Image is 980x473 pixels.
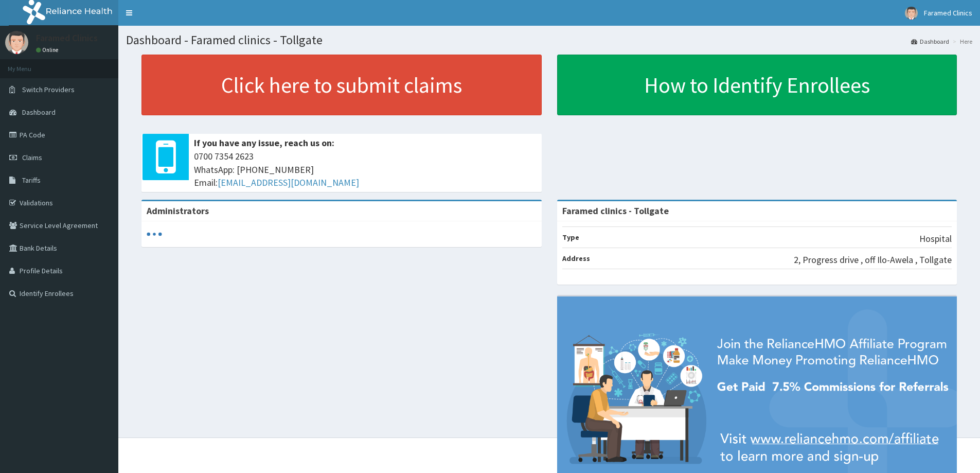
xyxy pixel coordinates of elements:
[919,232,952,246] p: Hospital
[22,176,41,185] span: Tariffs
[141,55,542,115] a: Click here to submit claims
[22,108,56,117] span: Dashboard
[557,55,957,115] a: How to Identify Enrollees
[911,37,949,46] a: Dashboard
[5,31,28,54] img: User Image
[924,8,972,17] span: Faramed Clinics
[36,33,98,43] p: Faramed Clinics
[147,205,209,217] b: Administrators
[147,226,162,242] svg: audio-loading
[126,33,972,47] h1: Dashboard - Faramed clinics - Tollgate
[562,205,669,217] strong: Faramed clinics - Tollgate
[562,254,590,263] b: Address
[36,46,61,54] a: Online
[562,233,579,242] b: Type
[794,253,952,267] p: 2, Progress drive , off Ilo-Awela , Tollgate
[950,37,972,46] li: Here
[22,85,75,94] span: Switch Providers
[194,137,334,149] b: If you have any issue, reach us on:
[218,177,359,188] a: [EMAIL_ADDRESS][DOMAIN_NAME]
[194,150,537,189] span: 0700 7354 2623 WhatsApp: [PHONE_NUMBER] Email:
[905,7,918,20] img: User Image
[22,153,42,162] span: Claims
